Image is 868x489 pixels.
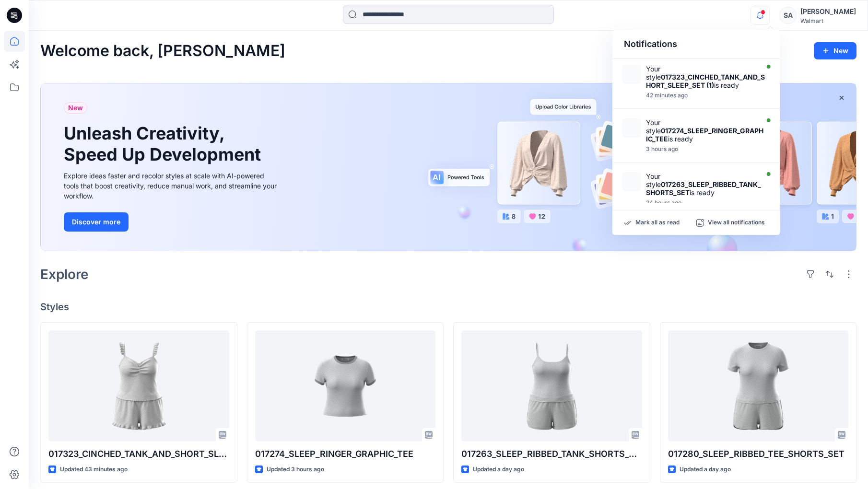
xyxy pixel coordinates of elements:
[622,65,641,84] img: 017323_CINCHED_TANK_AND_SHORT_SLEEP_SET (1)
[646,199,765,206] div: Wednesday, September 24, 2025 23:42
[461,330,642,442] a: 017263_SLEEP_RIBBED_TANK_SHORTS_SET
[267,465,324,475] p: Updated 3 hours ago
[646,73,765,89] strong: 017323_CINCHED_TANK_AND_SHORT_SLEEP_SET (1)
[646,118,765,143] div: Your style is ready
[668,330,849,442] a: 017280_SLEEP_RIBBED_TEE_SHORTS_SET
[708,219,765,227] p: View all notifications
[646,180,761,197] strong: 017263_SLEEP_RIBBED_TANK_SHORTS_SET
[646,172,765,197] div: Your style is ready
[814,42,856,59] button: New
[68,102,83,114] span: New
[646,92,765,99] div: Thursday, September 25, 2025 23:02
[255,447,436,461] p: 017274_SLEEP_RINGER_GRAPHIC_TEE
[64,123,265,164] h1: Unleash Creativity, Speed Up Development
[800,6,856,17] div: [PERSON_NAME]
[779,7,797,24] div: SA
[64,212,129,232] button: Discover more
[635,219,680,227] p: Mark all as read
[48,447,229,461] p: 017323_CINCHED_TANK_AND_SHORT_SLEEP_SET (1)
[40,267,89,282] h2: Explore
[64,212,280,232] a: Discover more
[473,465,524,475] p: Updated a day ago
[680,465,731,475] p: Updated a day ago
[255,330,436,442] a: 017274_SLEEP_RINGER_GRAPHIC_TEE
[646,146,765,152] div: Thursday, September 25, 2025 20:25
[64,171,280,201] div: Explore ideas faster and recolor styles at scale with AI-powered tools that boost creativity, red...
[622,118,641,138] img: 017274_SLEEP_RINGER_GRAPHIC_TEE
[646,65,765,89] div: Your style is ready
[612,30,780,59] div: Notifications
[646,127,763,143] strong: 017274_SLEEP_RINGER_GRAPHIC_TEE
[40,42,285,60] h2: Welcome back, [PERSON_NAME]
[60,465,128,475] p: Updated 43 minutes ago
[622,172,641,191] img: 017263_SLEEP_RIBBED_TANK_SHORTS_SET
[461,447,642,461] p: 017263_SLEEP_RIBBED_TANK_SHORTS_SET
[668,447,849,461] p: 017280_SLEEP_RIBBED_TEE_SHORTS_SET
[48,330,229,442] a: 017323_CINCHED_TANK_AND_SHORT_SLEEP_SET (1)
[800,17,856,24] div: Walmart
[40,301,856,313] h4: Styles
